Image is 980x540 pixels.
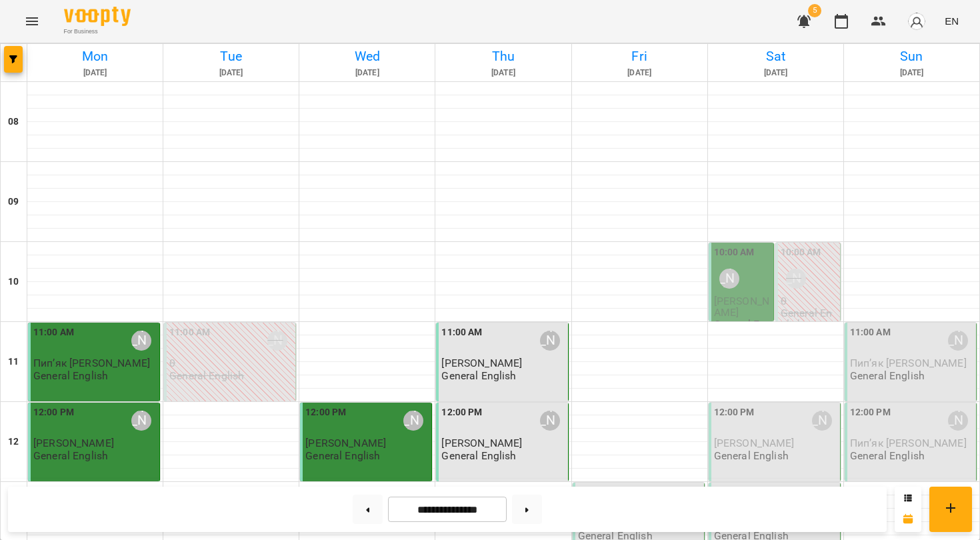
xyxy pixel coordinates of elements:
img: Voopty Logo [64,7,131,26]
span: 5 [808,4,821,17]
span: [PERSON_NAME] [33,437,114,449]
div: Макарова Яна [786,269,806,289]
h6: [DATE] [846,67,977,79]
label: 10:00 AM [714,245,755,260]
h6: [DATE] [574,67,705,79]
span: [PERSON_NAME] [441,357,522,369]
div: Макарова Яна [131,331,151,351]
h6: [DATE] [437,67,569,79]
span: [PERSON_NAME] [714,437,795,449]
h6: Mon [29,46,161,67]
button: EN [939,9,964,33]
p: General English [169,370,244,381]
label: 10:00 AM [781,245,821,260]
h6: 12 [8,435,19,449]
label: 11:00 AM [850,325,891,340]
p: General English [305,450,380,461]
span: [PERSON_NAME] [714,295,769,319]
p: General English [33,370,108,381]
p: General English [441,370,516,381]
h6: [DATE] [29,67,161,79]
h6: Wed [301,46,433,67]
div: Макарова Яна [403,411,423,431]
span: Пип’як [PERSON_NAME] [33,357,150,369]
span: Пип’як [PERSON_NAME] [850,437,967,449]
h6: Tue [165,46,297,67]
div: Макарова Яна [540,411,560,431]
h6: 08 [8,115,19,129]
p: General English [850,370,925,381]
button: Menu [16,5,48,37]
h6: 09 [8,195,19,209]
p: 0 [781,295,837,307]
label: 12:00 PM [850,405,891,420]
h6: Sat [710,46,841,67]
h6: [DATE] [710,67,841,79]
h6: 10 [8,275,19,289]
h6: 11 [8,355,19,369]
label: 12:00 PM [714,405,755,420]
label: 12:00 PM [441,405,482,420]
span: EN [945,14,959,28]
p: General English [714,319,771,342]
div: Макарова Яна [540,331,560,351]
label: 12:00 PM [33,405,74,420]
p: General English [850,450,925,461]
h6: [DATE] [165,67,297,79]
label: 11:00 AM [441,325,482,340]
label: 12:00 PM [305,405,346,420]
div: Макарова Яна [948,411,968,431]
h6: Thu [437,46,569,67]
span: [PERSON_NAME] [305,437,386,449]
label: 11:00 AM [33,325,74,340]
p: General English [714,450,789,461]
span: [PERSON_NAME] [441,437,522,449]
div: Макарова Яна [948,331,968,351]
span: Пип’як [PERSON_NAME] [850,357,967,369]
p: General English [33,450,108,461]
div: Макарова Яна [812,411,832,431]
label: 11:00 AM [169,325,210,340]
p: General English [441,450,516,461]
div: Макарова Яна [719,269,739,289]
p: General English [781,307,837,331]
div: Макарова Яна [267,331,287,351]
span: For Business [64,27,131,36]
h6: Fri [574,46,705,67]
h6: Sun [846,46,977,67]
div: Макарова Яна [131,411,151,431]
p: 0 [169,357,293,369]
h6: [DATE] [301,67,433,79]
img: avatar_s.png [907,12,926,31]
